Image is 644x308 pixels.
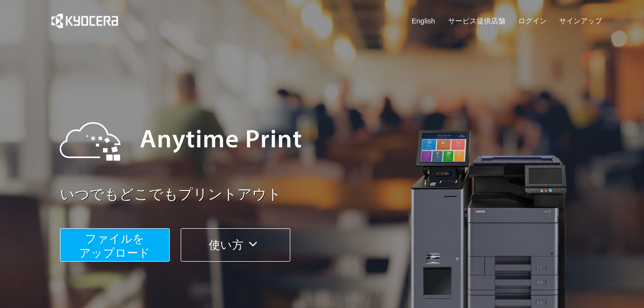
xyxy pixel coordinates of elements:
[559,16,602,26] a: サインアップ
[181,228,290,262] button: 使い方
[60,228,170,262] button: ファイルを​​アップロード
[412,16,435,26] a: English
[518,16,547,26] a: ログイン
[79,232,150,259] span: ファイルを ​​アップロード
[60,184,608,205] a: いつでもどこでもプリントアウト
[448,16,505,26] a: サービス提供店舗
